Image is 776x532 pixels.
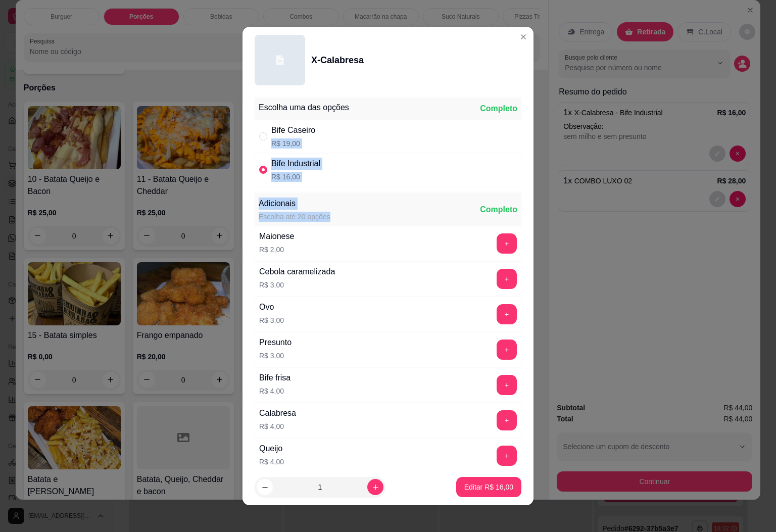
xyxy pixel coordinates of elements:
[259,102,349,114] div: Escolha uma das opções
[259,457,284,467] p: R$ 4,00
[456,477,521,497] button: Editar R$ 16,00
[259,443,284,455] div: Queijo
[259,212,330,222] div: Escolha até 20 opções
[497,375,517,395] button: add
[311,53,364,67] div: X-Calabresa
[271,172,320,182] p: R$ 16,00
[497,304,517,324] button: add
[271,158,320,170] div: Bife Industrial
[259,266,335,278] div: Cebola caramelizada
[259,245,294,255] p: R$ 2,00
[271,124,315,136] div: Bife Caseiro
[257,479,273,495] button: decrease-product-quantity
[464,482,513,492] p: Editar R$ 16,00
[367,479,383,495] button: increase-product-quantity
[497,233,517,254] button: add
[259,421,296,431] p: R$ 4,00
[480,103,517,115] div: Completo
[259,301,284,313] div: Ovo
[497,340,517,360] button: add
[259,315,284,325] p: R$ 3,00
[515,29,531,45] button: Close
[259,198,330,210] div: Adicionais
[497,269,517,289] button: add
[259,351,292,361] p: R$ 3,00
[259,386,290,396] p: R$ 4,00
[480,204,517,216] div: Completo
[259,230,294,243] div: Maionese
[271,138,315,149] p: R$ 19,00
[259,336,292,349] div: Presunto
[259,280,335,290] p: R$ 3,00
[259,372,290,384] div: Bife frisa
[259,407,296,419] div: Calabresa
[497,410,517,430] button: add
[497,446,517,466] button: add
